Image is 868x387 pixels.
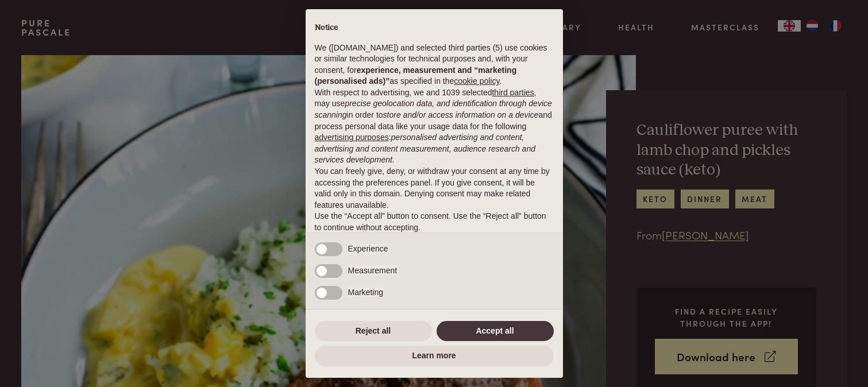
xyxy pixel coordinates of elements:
p: Use the “Accept all” button to consent. Use the “Reject all” button to continue without accepting. [315,211,554,233]
strong: experience, measurement and “marketing (personalised ads)” [315,65,517,86]
span: Measurement [348,266,398,275]
p: You can freely give, deny, or withdraw your consent at any time by accessing the preferences pane... [315,166,554,211]
a: cookie policy [454,76,499,86]
button: Accept all [437,321,554,342]
button: third parties [492,87,534,99]
span: Experience [348,244,388,253]
button: Reject all [315,321,432,342]
button: Learn more [315,346,554,366]
p: With respect to advertising, we and 1039 selected , may use in order to and process personal data... [315,87,554,166]
em: personalised advertising and content, advertising and content measurement, audience research and ... [315,133,535,164]
em: precise geolocation data, and identification through device scanning [315,99,552,119]
span: Marketing [348,288,383,297]
em: store and/or access information on a device [383,110,539,119]
button: advertising purposes [315,132,389,144]
p: We ([DOMAIN_NAME]) and selected third parties (5) use cookies or similar technologies for technic... [315,42,554,87]
h2: Notice [315,23,554,33]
